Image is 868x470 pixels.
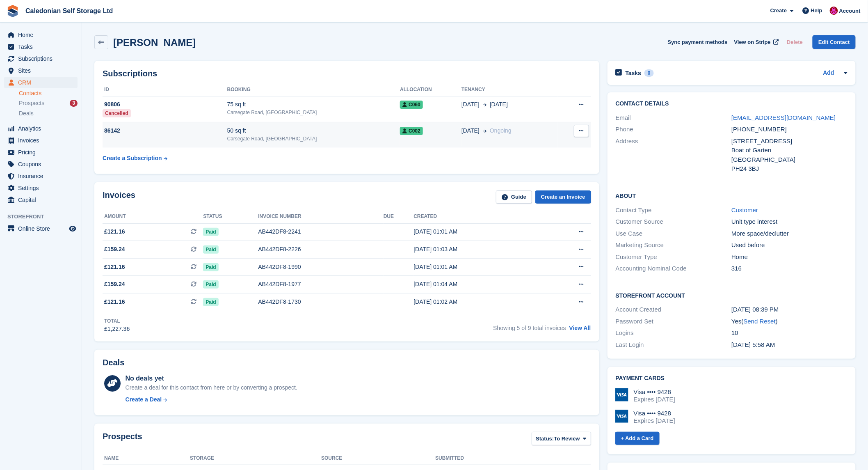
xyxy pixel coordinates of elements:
[615,388,628,401] img: Visa Logo
[258,227,384,236] div: AB442DF8-2241
[126,395,162,404] div: Create a Deal
[103,151,167,166] a: Create a Subscription
[461,83,558,96] th: Tenancy
[384,210,414,223] th: Due
[626,69,642,77] h2: Tasks
[18,223,67,234] span: Online Store
[126,395,297,404] a: Create a Deal
[19,110,34,117] span: Deals
[616,125,732,134] div: Phone
[536,435,554,443] span: Status:
[203,228,218,236] span: Paid
[616,191,847,199] h2: About
[104,325,130,333] div: £1,227.36
[19,109,78,118] a: Deals
[616,305,732,314] div: Account Created
[103,69,591,78] h2: Subscriptions
[731,305,847,314] div: [DATE] 08:39 PM
[811,7,822,15] span: Help
[644,69,654,77] div: 0
[4,194,78,206] a: menu
[731,35,781,49] a: View on Stripe
[461,100,480,109] span: [DATE]
[830,7,838,15] img: Donald Mathieson
[413,280,541,289] div: [DATE] 01:04 AM
[634,417,675,424] div: Expires [DATE]
[490,100,508,109] span: [DATE]
[68,224,78,234] a: Preview store
[103,83,227,96] th: ID
[4,41,78,53] a: menu
[4,158,78,170] a: menu
[227,135,400,142] div: Carsegate Road, [GEOGRAPHIC_DATA]
[616,252,732,262] div: Customer Type
[203,210,258,223] th: Status
[103,154,162,163] div: Create a Subscription
[413,298,541,306] div: [DATE] 01:02 AM
[731,137,847,146] div: [STREET_ADDRESS]
[18,123,67,134] span: Analytics
[103,432,142,447] h2: Prospects
[731,241,847,250] div: Used before
[321,452,435,465] th: Source
[227,126,400,135] div: 50 sq ft
[461,126,480,135] span: [DATE]
[18,194,67,206] span: Capital
[731,341,775,348] time: 2025-08-23 04:58:33 UTC
[616,328,732,338] div: Logins
[258,245,384,254] div: AB442DF8-2226
[731,125,847,134] div: [PHONE_NUMBER]
[634,388,675,396] div: Visa •••• 9428
[731,164,847,174] div: PH24 3BJ
[19,99,78,108] a: Prospects 3
[203,245,218,254] span: Paid
[400,127,423,135] span: C002
[490,127,512,134] span: Ongoing
[532,432,591,445] button: Status: To Review
[190,452,321,465] th: Storage
[535,190,591,204] a: Create an Invoice
[103,452,190,465] th: Name
[103,126,227,135] div: 86142
[435,452,591,465] th: Submitted
[742,318,778,325] span: ( )
[731,155,847,165] div: [GEOGRAPHIC_DATA]
[19,99,44,107] span: Prospects
[103,109,131,117] div: Cancelled
[227,100,400,109] div: 75 sq ft
[616,101,847,107] h2: Contact Details
[18,41,67,53] span: Tasks
[731,206,758,213] a: Customer
[616,217,732,227] div: Customer Source
[104,263,125,271] span: £121.16
[616,317,732,326] div: Password Set
[7,213,82,221] span: Storefront
[554,435,580,443] span: To Review
[227,83,400,96] th: Booking
[4,29,78,41] a: menu
[413,210,541,223] th: Created
[18,182,67,194] span: Settings
[18,65,67,76] span: Sites
[731,252,847,262] div: Home
[70,100,78,107] div: 3
[770,7,787,15] span: Create
[258,210,384,223] th: Invoice number
[18,170,67,182] span: Insurance
[813,35,856,49] a: Edit Contact
[4,77,78,88] a: menu
[104,317,130,325] div: Total
[413,263,541,271] div: [DATE] 01:01 AM
[634,410,675,417] div: Visa •••• 9428
[227,109,400,116] div: Carsegate Road, [GEOGRAPHIC_DATA]
[103,210,203,223] th: Amount
[616,229,732,238] div: Use Case
[668,35,728,49] button: Sync payment methods
[19,89,78,97] a: Contacts
[4,182,78,194] a: menu
[731,317,847,326] div: Yes
[126,383,297,392] div: Create a deal for this contact from here or by converting a prospect.
[616,264,732,273] div: Accounting Nominal Code
[400,101,423,109] span: C060
[615,432,660,445] a: + Add a Card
